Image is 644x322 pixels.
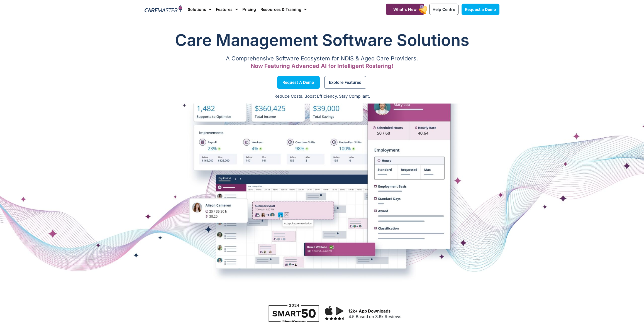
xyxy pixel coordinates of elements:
a: Request a Demo [277,76,320,89]
a: Help Centre [429,4,458,15]
p: A Comprehensive Software Ecosystem for NDIS & Aged Care Providers. [145,57,499,60]
h3: 12k+ App Downloads [348,309,497,314]
a: What's New [386,4,424,15]
img: CareMaster Logo [145,5,182,14]
h1: Care Management Software Solutions [145,29,499,51]
span: Now Featuring Advanced AI for Intelligent Rostering! [251,63,393,69]
span: What's New [393,7,417,12]
span: Explore Features [329,81,361,84]
span: Help Centre [433,7,455,12]
span: Request a Demo [282,81,314,84]
span: Request a Demo [465,7,496,12]
a: Explore Features [324,76,366,89]
p: Reduce Costs. Boost Efficiency. Stay Compliant. [3,93,641,100]
a: Request a Demo [462,4,499,15]
p: 4.5 Based on 3.6k Reviews [348,314,497,320]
